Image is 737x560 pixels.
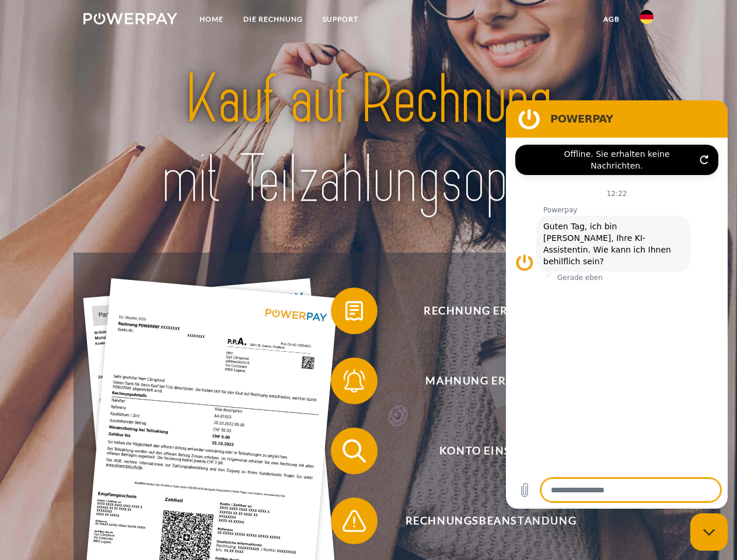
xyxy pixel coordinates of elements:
[640,10,654,24] img: de
[348,358,634,404] span: Mahnung erhalten?
[690,513,728,551] iframe: Schaltfläche zum Öffnen des Messaging-Fensters; Konversation läuft
[348,428,634,474] span: Konto einsehen
[593,9,630,30] a: agb
[331,288,634,334] button: Rechnung erhalten?
[506,100,728,509] iframe: Messaging-Fenster
[233,9,313,30] a: DIE RECHNUNG
[340,506,369,535] img: qb_warning.svg
[348,288,634,334] span: Rechnung erhalten?
[340,366,369,395] img: qb_bell.svg
[348,498,634,544] span: Rechnungsbeanstandung
[111,56,626,223] img: title-powerpay_de.svg
[331,428,634,474] button: Konto einsehen
[340,436,369,466] img: qb_search.svg
[331,498,634,544] button: Rechnungsbeanstandung
[190,9,233,30] a: Home
[313,9,368,30] a: SUPPORT
[340,296,369,325] img: qb_bill.svg
[83,13,177,24] img: logo-powerpay-white.svg
[331,358,634,404] button: Mahnung erhalten?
